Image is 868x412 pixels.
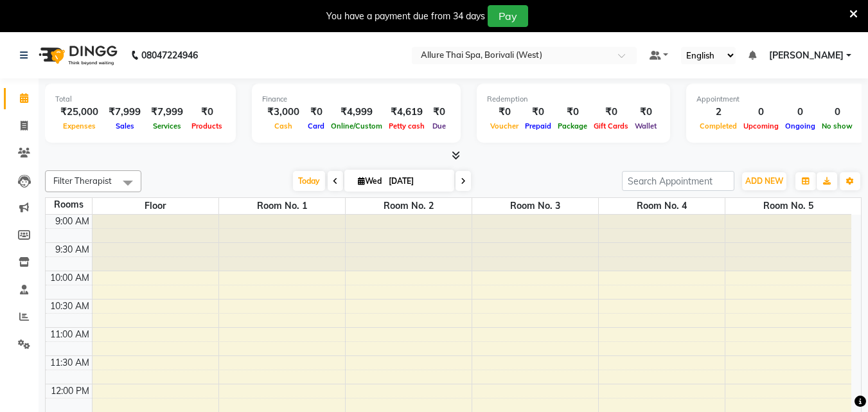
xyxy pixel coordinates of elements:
div: 0 [782,105,819,120]
div: ₹25,000 [55,105,103,120]
span: Today [293,171,325,191]
div: Redemption [487,94,660,105]
div: ₹0 [305,105,328,120]
div: ₹0 [428,105,450,120]
span: Sales [112,121,137,130]
div: ₹4,619 [385,105,428,120]
span: Room No. 2 [346,198,472,214]
span: Filter Therapist [53,175,112,186]
span: Services [150,121,184,130]
div: 0 [740,105,782,120]
div: ₹3,000 [262,105,305,120]
span: Voucher [487,121,522,130]
span: Package [554,121,590,130]
span: Online/Custom [328,121,385,130]
div: ₹0 [554,105,590,120]
span: Ongoing [782,121,819,130]
div: ₹0 [487,105,522,120]
div: 9:00 AM [53,215,92,228]
span: Wed [355,176,385,186]
span: ADD NEW [745,176,783,186]
div: ₹4,999 [328,105,385,120]
div: ₹0 [632,105,660,120]
div: ₹0 [590,105,632,120]
span: Room No. 4 [599,198,725,214]
span: Prepaid [522,121,554,130]
span: No show [819,121,856,130]
button: ADD NEW [742,172,786,190]
span: Room No. 1 [219,198,345,214]
div: 12:00 PM [48,384,92,398]
div: Total [55,94,226,105]
span: Expenses [60,121,99,130]
div: 10:30 AM [48,300,92,313]
span: Room No. 3 [472,198,598,214]
span: Due [429,121,449,130]
input: 2025-09-03 [385,172,449,191]
span: Products [188,121,226,130]
span: Card [305,121,328,130]
input: Search Appointment [622,171,734,191]
div: 9:30 AM [53,243,92,256]
div: Finance [262,94,450,105]
span: Upcoming [740,121,782,130]
div: ₹0 [188,105,226,120]
b: 08047224946 [141,37,198,73]
span: Petty cash [385,121,428,130]
span: Wallet [632,121,660,130]
div: You have a payment due from 34 days [326,10,485,23]
div: 2 [696,105,740,120]
span: Completed [696,121,740,130]
div: 11:00 AM [48,328,92,341]
div: ₹7,999 [146,105,188,120]
span: Cash [271,121,296,130]
div: 10:00 AM [48,271,92,285]
button: Pay [488,5,528,27]
span: Floor [93,198,218,214]
div: Rooms [46,198,92,211]
span: [PERSON_NAME] [769,49,844,62]
div: 11:30 AM [48,356,92,370]
div: Appointment [696,94,856,105]
img: logo [33,37,121,73]
span: Gift Cards [590,121,632,130]
div: 0 [819,105,856,120]
span: Room No. 5 [725,198,852,214]
div: ₹0 [522,105,554,120]
div: ₹7,999 [103,105,146,120]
